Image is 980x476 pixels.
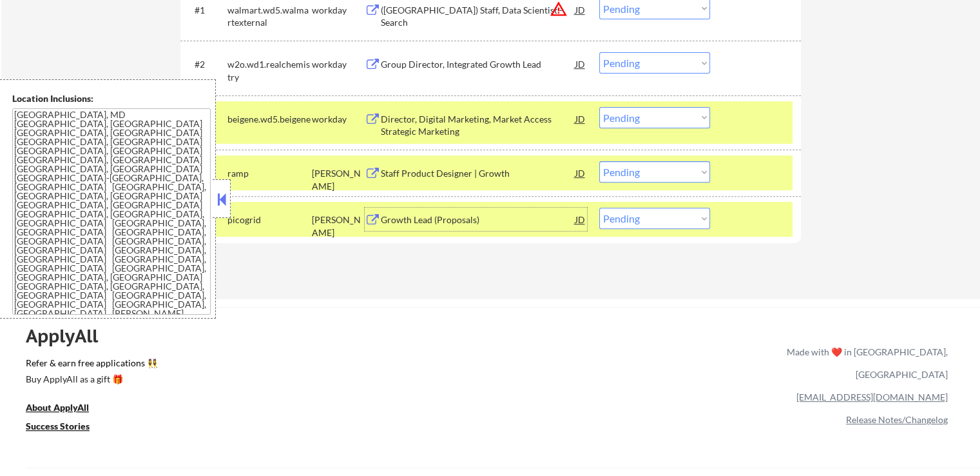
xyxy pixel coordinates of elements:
div: picogrid [227,213,312,226]
div: [PERSON_NAME] [312,213,365,239]
div: #1 [195,4,217,17]
u: About ApplyAll [26,402,89,413]
div: JD [574,107,587,130]
div: ramp [227,167,312,180]
a: Success Stories [26,419,107,435]
div: workday [312,4,365,17]
div: walmart.wd5.walmartexternal [227,4,312,29]
a: Release Notes/Changelog [846,414,948,425]
div: Made with ❤️ in [GEOGRAPHIC_DATA], [GEOGRAPHIC_DATA] [782,341,948,386]
div: Growth Lead (Proposals) [381,213,575,226]
div: Buy ApplyAll as a gift 🎁 [26,375,155,384]
div: workday [312,58,365,71]
div: Staff Product Designer | Growth [381,167,575,180]
a: [EMAIL_ADDRESS][DOMAIN_NAME] [796,392,948,402]
div: #2 [195,58,217,71]
div: beigene.wd5.beigene [227,113,312,126]
a: About ApplyAll [26,401,107,417]
div: JD [574,52,587,75]
div: Director, Digital Marketing, Market Access Strategic Marketing [381,113,575,138]
div: workday [312,113,365,126]
div: ([GEOGRAPHIC_DATA]) Staff, Data Scientist - Search [381,4,575,29]
a: Buy ApplyAll as a gift 🎁 [26,372,155,388]
div: JD [574,161,587,184]
div: ApplyAll [26,325,113,347]
div: w2o.wd1.realchemistry [227,58,312,83]
div: [PERSON_NAME] [312,167,365,192]
div: Group Director, Integrated Growth Lead [381,58,575,71]
u: Success Stories [26,421,90,431]
a: Refer & earn free applications 👯‍♀️ [26,359,517,372]
div: Location Inclusions: [12,92,211,105]
div: JD [574,208,587,231]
